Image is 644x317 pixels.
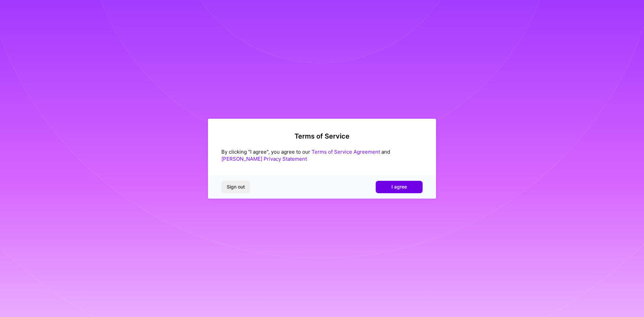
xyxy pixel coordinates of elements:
[221,148,423,162] div: By clicking "I agree", you agree to our and
[221,132,423,140] h2: Terms of Service
[221,156,307,162] a: [PERSON_NAME] Privacy Statement
[221,181,250,193] button: Sign out
[376,181,423,193] button: I agree
[391,183,407,190] span: I agree
[312,149,380,155] a: Terms of Service Agreement
[227,183,245,190] span: Sign out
